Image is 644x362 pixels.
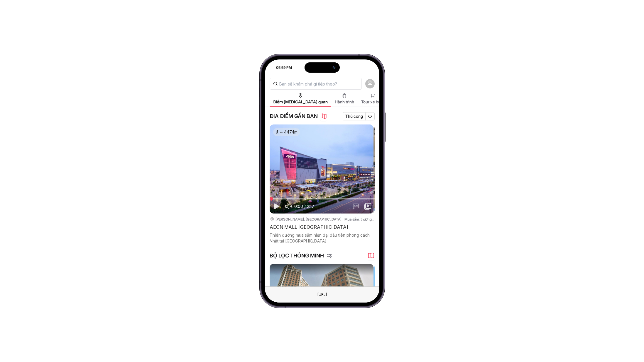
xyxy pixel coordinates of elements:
div: ĐỊA ĐIỂM GẦN BẠN [270,112,318,120]
img: https://cdn3.clik.vn/clikhub/prod/storage/EK39GW39FAEE/poi_image_17407_Y3EFEW39FAEE_large.jpg [270,264,373,353]
span: Tour xe buýt [361,99,384,105]
div: [PERSON_NAME], [GEOGRAPHIC_DATA] | Mua sắm, thương mại [275,217,375,222]
div: Thiên đường mua sắm hiện đại đầu tiên phong cách Nhật tại [GEOGRAPHIC_DATA] [270,232,375,244]
span: Điểm [MEDICAL_DATA] quan [273,99,328,105]
div: 05:59 PM [266,65,295,70]
div: Đây là một phần tử giả. Để thay đổi URL, chỉ cần sử dụng trường văn bản Trình duyệt ở phía trên. [313,291,332,298]
input: Bạn sẽ khám phá gì tiếp theo? [270,78,362,90]
div: AEON MALL [GEOGRAPHIC_DATA] [270,223,375,231]
span: Thủ công [345,113,363,120]
div: BỘ LỌC THÔNG MINH [270,252,332,260]
span: 0:00 / 2:17 [294,204,314,209]
span: Hành trình [335,99,354,105]
span: ~ 4474m [280,129,298,136]
button: Thủ công [343,112,366,120]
